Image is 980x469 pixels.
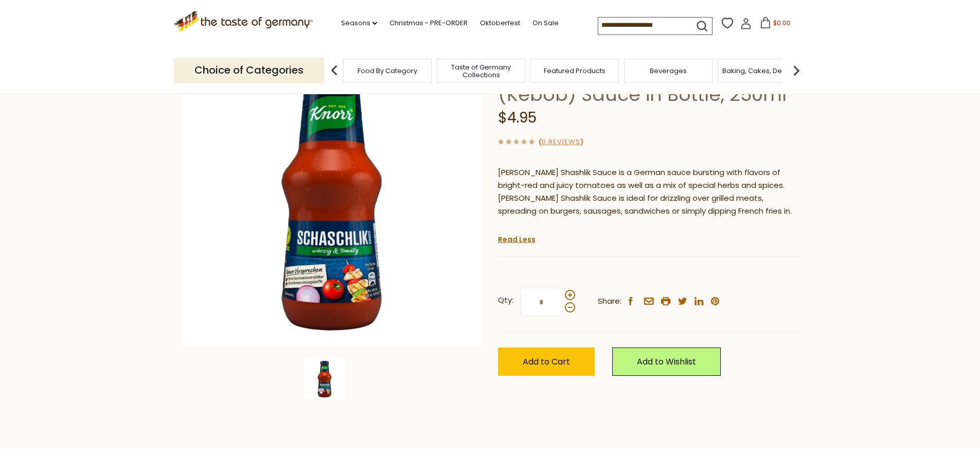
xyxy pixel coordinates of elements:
h1: [PERSON_NAME] Schaschlik (Kebob) Sauce in Bottle, 250ml [498,60,799,106]
img: previous arrow [324,60,345,81]
a: 0 Reviews [542,137,580,148]
a: Baking, Cakes, Desserts [722,67,802,75]
a: Read Less [498,234,536,245]
img: next arrow [786,60,807,81]
span: $0.00 [773,19,791,27]
button: $0.00 [754,17,797,32]
a: Seasons [341,18,377,29]
a: Add to Wishlist [612,348,721,376]
img: Knorr Schschlik [304,358,345,399]
a: Food By Category [358,67,417,75]
p: Choice of Categories [174,58,324,83]
span: Share: [598,295,621,308]
img: Knorr Schschlik [182,45,483,346]
a: Featured Products [544,67,605,75]
span: $4.95 [498,108,537,128]
button: Add to Cart [498,348,595,376]
a: Oktoberfest [480,18,520,29]
span: Add to Cart [523,356,570,368]
a: Taste of Germany Collections [440,63,522,79]
span: ( ) [539,137,583,147]
a: Christmas - PRE-ORDER [389,18,468,29]
strong: Qty: [498,294,513,307]
span: [PERSON_NAME] Shashlik Sauce is a German sauce bursting with flavors of bright-red and juicy toma... [498,167,792,216]
input: Qty: [521,288,563,316]
a: On Sale [532,18,559,29]
a: Beverages [650,67,687,75]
